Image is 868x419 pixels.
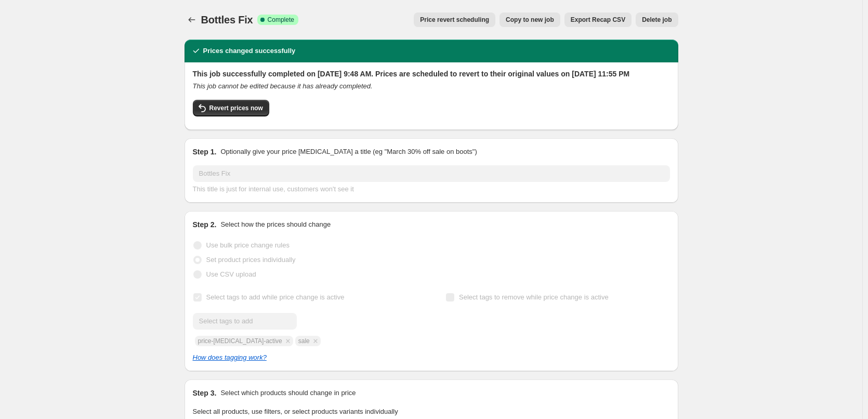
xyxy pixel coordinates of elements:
[420,16,489,24] span: Price revert scheduling
[209,104,263,112] span: Revert prices now
[203,46,296,56] h2: Prices changed successfully
[193,353,267,361] a: How does tagging work?
[193,313,297,330] input: Select tags to add
[193,185,354,193] span: This title is just for internal use, customers won't see it
[193,388,217,398] h2: Step 3.
[206,270,256,278] span: Use CSV upload
[220,219,331,230] p: Select how the prices should change
[206,293,345,301] span: Select tags to add while price change is active
[193,147,217,157] h2: Step 1.
[206,256,296,264] span: Set product prices individually
[642,16,672,24] span: Delete job
[459,293,609,301] span: Select tags to remove while price change is active
[185,12,199,27] button: Price change jobs
[220,388,356,398] p: Select which products should change in price
[193,219,217,230] h2: Step 2.
[571,16,625,24] span: Export Recap CSV
[193,408,398,415] span: Select all products, use filters, or select products variants individually
[636,12,678,27] button: Delete job
[193,69,670,79] h2: This job successfully completed on [DATE] 9:48 AM. Prices are scheduled to revert to their origin...
[506,16,554,24] span: Copy to new job
[414,12,495,27] button: Price revert scheduling
[193,100,269,116] button: Revert prices now
[206,241,290,249] span: Use bulk price change rules
[193,82,373,90] i: This job cannot be edited because it has already completed.
[268,16,294,24] span: Complete
[220,147,477,157] p: Optionally give your price [MEDICAL_DATA] a title (eg "March 30% off sale on boots")
[564,12,632,27] button: Export Recap CSV
[499,12,560,27] button: Copy to new job
[193,165,670,182] input: 30% off holiday sale
[201,14,253,25] span: Bottles Fix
